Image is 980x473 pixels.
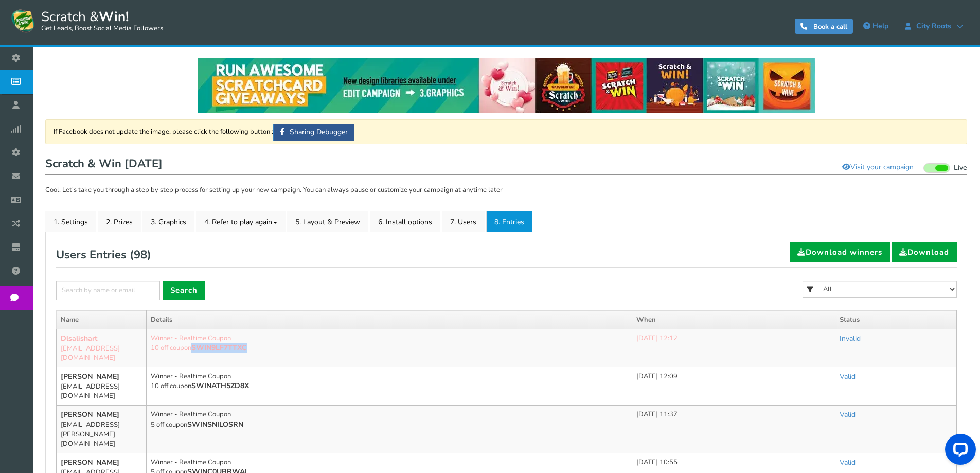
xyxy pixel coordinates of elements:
[835,159,920,176] a: Visit your campaign
[45,154,967,175] h1: Scratch & Win [DATE]
[872,21,888,31] span: Help
[198,58,815,113] img: festival-poster-2020.webp
[45,119,967,144] div: If Facebook does not update the image, please click the following button :
[486,211,532,232] a: 8. Entries
[937,430,980,473] iframe: LiveChat chat widget
[858,18,894,34] a: Help
[813,22,847,31] span: Book a call
[45,211,96,232] a: 1. Settings
[147,311,632,329] th: Details
[56,242,151,267] h2: Users Entries ( )
[191,343,247,353] b: SWIN9LF7TTXC
[147,406,632,453] td: Winner - Realtime Coupon 5 off coupon
[36,8,163,33] span: Scratch &
[191,381,249,391] b: SWINATH5ZD8X
[147,329,632,367] td: Winner - Realtime Coupon 10 off coupon
[840,458,856,467] a: Valid
[61,372,119,381] b: [PERSON_NAME]
[57,329,147,367] td: - [EMAIL_ADDRESS][DOMAIN_NAME]
[795,19,853,34] a: Book a call
[57,311,147,329] th: Name
[287,211,368,232] a: 5. Layout & Preview
[57,367,147,405] td: - [EMAIL_ADDRESS][DOMAIN_NAME]
[147,367,632,405] td: Winner - Realtime Coupon 10 off coupon
[954,163,967,173] span: Live
[142,211,194,232] a: 3. Graphics
[632,367,835,405] td: [DATE] 12:09
[99,8,129,26] strong: Win!
[134,247,147,262] span: 98
[196,211,286,232] a: 4. Refer to play again
[98,211,141,232] a: 2. Prizes
[632,329,835,367] td: [DATE] 12:12
[45,185,967,196] p: Cool. Let's take you through a step by step process for setting up your new campaign. You can alw...
[840,334,861,343] a: Invalid
[163,281,205,300] a: Search
[370,211,440,232] a: 6. Install options
[57,406,147,453] td: - [EMAIL_ADDRESS][PERSON_NAME][DOMAIN_NAME]
[61,334,97,343] b: Dlsalishart
[892,242,957,262] a: Download
[41,25,163,33] small: Get Leads, Boost Social Media Followers
[632,406,835,453] td: [DATE] 11:37
[442,211,485,232] a: 7. Users
[187,419,243,429] b: SWINSNILOSRN
[835,311,956,329] th: Status
[840,410,856,419] a: Valid
[840,372,856,381] a: Valid
[273,124,354,141] a: Sharing Debugger
[10,8,36,33] img: Scratch and Win
[56,281,160,300] input: Search by name or email
[632,311,835,329] th: When
[790,242,890,262] a: Download winners
[61,458,119,467] b: [PERSON_NAME]
[911,22,956,30] span: City Roots
[10,8,163,33] a: Scratch &Win! Get Leads, Boost Social Media Followers
[61,410,119,419] b: [PERSON_NAME]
